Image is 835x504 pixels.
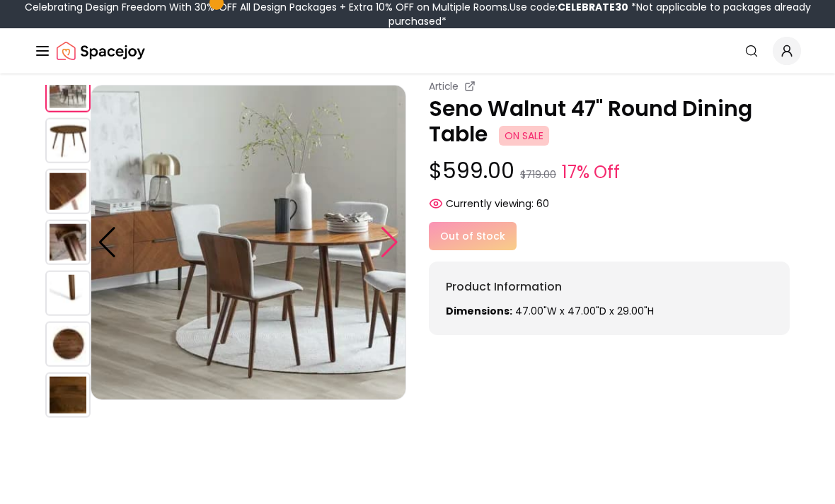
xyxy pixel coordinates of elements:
[446,279,773,295] h6: Product Information
[446,197,534,211] span: Currently viewing:
[45,118,91,163] img: https://storage.googleapis.com/spacejoy-main/assets/5e74b28de3bcff002f3b7e53/product_1_49e8f5mgojif
[34,28,801,74] nav: Global
[45,322,91,367] img: https://storage.googleapis.com/spacejoy-main/assets/5e74b28de3bcff002f3b7e53/product_5_pc54d08pe3e9
[45,271,91,316] img: https://storage.googleapis.com/spacejoy-main/assets/5e74b28de3bcff002f3b7e53/product_4_ij5cafmcoee
[406,85,722,400] img: https://storage.googleapis.com/spacejoy-main/assets/5e74b28de3bcff002f3b7e53/product_1_49e8f5mgojif
[562,160,620,185] small: 17% Off
[446,304,773,318] p: 47.00"W x 47.00"D x 29.00"H
[446,304,512,318] strong: Dimensions:
[429,79,459,93] small: Article
[57,37,145,65] img: Spacejoy Logo
[45,220,91,265] img: https://storage.googleapis.com/spacejoy-main/assets/5e74b28de3bcff002f3b7e53/product_3_c754dg062nbb
[91,85,406,400] img: https://storage.googleapis.com/spacejoy-main/assets/5e74b28de3bcff002f3b7e53/product_0_pm592efhk9j
[429,96,790,147] p: Seno Walnut 47" Round Dining Table
[45,67,91,112] img: https://storage.googleapis.com/spacejoy-main/assets/5e74b28de3bcff002f3b7e53/product_0_pm592efhk9j
[536,197,549,211] span: 60
[520,168,556,182] small: $719.00
[57,37,145,65] a: Spacejoy
[45,169,91,214] img: https://storage.googleapis.com/spacejoy-main/assets/5e74b28de3bcff002f3b7e53/product_2_j39i0ccdm0pg
[499,126,549,146] span: ON SALE
[45,373,91,418] img: https://storage.googleapis.com/spacejoy-main/assets/5e74b28de3bcff002f3b7e53/product_6_312hm86adboj
[429,158,790,185] p: $599.00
